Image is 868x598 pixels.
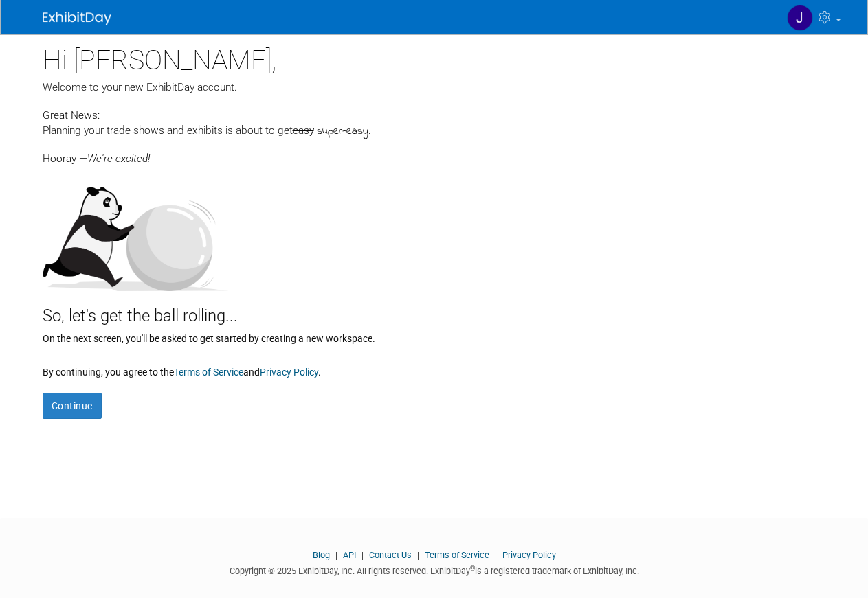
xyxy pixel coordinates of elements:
span: | [491,550,500,560]
a: API [343,550,356,560]
img: Let's get the ball rolling [43,173,228,291]
span: easy [293,124,314,137]
span: | [414,550,423,560]
div: So, let's get the ball rolling... [43,291,826,328]
a: Privacy Policy [260,367,318,378]
a: Terms of Service [425,550,489,560]
span: | [358,550,367,560]
div: Hooray — [43,139,826,166]
div: Planning your trade shows and exhibits is about to get . [43,123,826,139]
a: Terms of Service [174,367,243,378]
sup: ® [470,564,475,572]
a: Blog [313,550,330,560]
div: On the next screen, you'll be asked to get started by creating a new workspace. [43,328,826,345]
div: Hi [PERSON_NAME], [43,34,826,80]
a: Contact Us [369,550,412,560]
a: Privacy Policy [502,550,556,560]
button: Continue [43,393,102,419]
div: Great News: [43,107,826,123]
div: By continuing, you agree to the and . [43,358,826,379]
img: ExhibitDay [43,12,111,25]
img: Joshua Dieball [787,5,813,31]
span: We're excited! [87,152,150,165]
span: super-easy [317,124,368,139]
span: | [332,550,341,560]
div: Welcome to your new ExhibitDay account. [43,80,826,95]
